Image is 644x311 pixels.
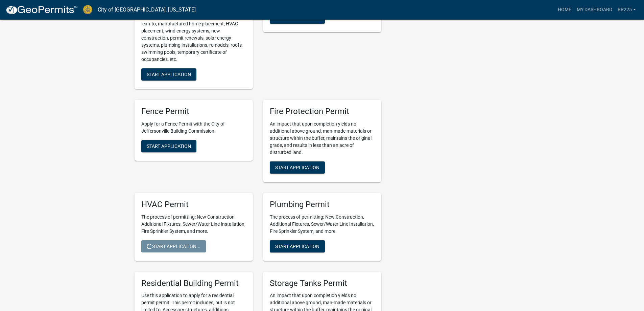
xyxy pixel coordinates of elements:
h5: Fire Protection Permit [270,107,375,116]
span: Start Application [147,72,191,77]
span: Start Application [275,164,319,170]
a: City of [GEOGRAPHIC_DATA], [US_STATE] [98,4,196,16]
button: Start Application [270,240,325,252]
a: Home [555,3,574,16]
p: The process of permitting: New Construction, Additional Fixtures, Sewer/Water Line Installation, ... [270,214,375,235]
a: My Dashboard [574,3,615,16]
h5: Plumbing Permit [270,200,375,209]
button: Start Application [141,68,196,81]
h5: HVAC Permit [141,200,246,209]
h5: Fence Permit [141,107,246,116]
img: City of Jeffersonville, Indiana [83,5,92,14]
button: Start Application [141,140,196,152]
button: Start Application [270,161,325,174]
h5: Storage Tanks Permit [270,279,375,288]
p: The process of permitting: New Construction, Additional Fixtures, Sewer/Water Line Installation, ... [141,214,246,235]
p: Apply for a Fence Permit with the City of Jeffersonville Building Commission. [141,120,246,135]
span: Start Application [275,15,319,20]
h5: Residential Building Permit [141,279,246,288]
p: An impact that upon completion yields no additional above ground, man-made materials or structure... [270,120,375,156]
button: Start Application... [141,240,206,252]
span: Start Application... [147,243,200,249]
span: Start Application [147,143,191,149]
a: BR225 [615,3,639,16]
span: Start Application [275,243,319,249]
